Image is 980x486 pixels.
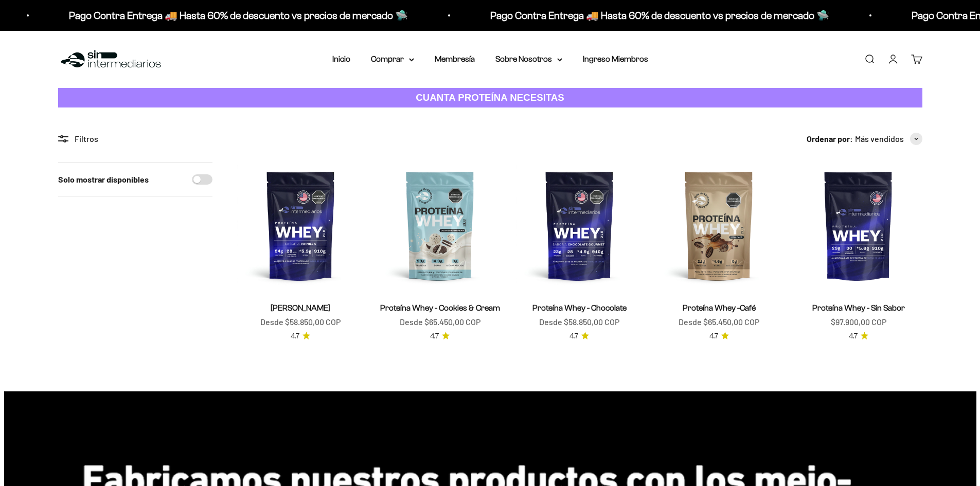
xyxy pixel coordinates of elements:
[683,303,756,312] a: Proteína Whey -Café
[583,55,648,63] a: Ingreso Miembros
[260,315,341,329] sale-price: Desde $58.850,00 COP
[855,132,904,146] span: Más vendidos
[291,331,299,342] span: 4.7
[430,331,439,342] span: 4.7
[569,331,578,342] span: 4.7
[532,303,627,312] a: Proteína Whey - Chocolate
[539,315,619,329] sale-price: Desde $58.850,00 COP
[430,331,450,342] a: 4.74.7 de 5.0 estrellas
[380,303,500,312] a: Proteína Whey - Cookies & Cream
[855,132,922,146] button: Más vendidos
[58,173,149,186] label: Solo mostrar disponibles
[271,303,330,312] a: [PERSON_NAME]
[291,331,310,342] a: 4.74.7 de 5.0 estrellas
[709,331,729,342] a: 4.74.7 de 5.0 estrellas
[371,52,414,66] summary: Comprar
[709,331,718,342] span: 4.7
[679,315,759,329] sale-price: Desde $65.450,00 COP
[482,7,821,24] p: Pago Contra Entrega 🚚 Hasta 60% de descuento vs precios de mercado 🛸
[495,52,562,66] summary: Sobre Nosotros
[61,7,400,24] p: Pago Contra Entrega 🚚 Hasta 60% de descuento vs precios de mercado 🛸
[807,132,853,146] span: Ordenar por:
[58,132,212,146] div: Filtros
[435,55,475,63] a: Membresía
[332,55,350,63] a: Inicio
[400,315,480,329] sale-price: Desde $65.450,00 COP
[58,88,922,108] a: CUANTA PROTEÍNA NECESITAS
[569,331,589,342] a: 4.74.7 de 5.0 estrellas
[416,92,564,103] strong: CUANTA PROTEÍNA NECESITAS
[812,303,905,312] a: Proteína Whey - Sin Sabor
[849,331,858,342] span: 4.7
[849,331,868,342] a: 4.74.7 de 5.0 estrellas
[831,315,886,329] sale-price: $97.900,00 COP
